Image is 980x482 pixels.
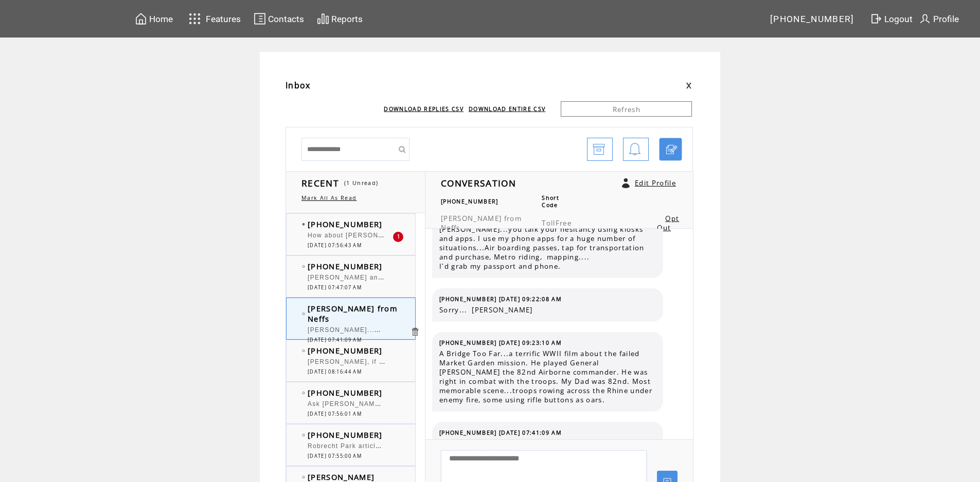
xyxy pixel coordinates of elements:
[308,261,383,271] span: [PHONE_NUMBER]
[308,324,778,334] span: [PERSON_NAME]...Dirty [PERSON_NAME]..Easy for me. An actor we both have watched extensively...[PE...
[186,10,204,27] img: features.svg
[439,295,562,303] span: [PHONE_NUMBER] [DATE] 09:22:08 AM
[302,312,305,315] img: bulletEmpty.png
[868,11,917,27] a: Logout
[308,303,398,324] span: [PERSON_NAME] from Neffs
[439,225,655,271] span: [PERSON_NAME]...you talk your hesitancy using kiosks and apps. I use my phone apps for a huge num...
[308,430,383,440] span: [PHONE_NUMBER]
[308,356,611,366] span: [PERSON_NAME], if [DATE] night football started in [DATE] then it's been [DATE], not 50
[439,305,655,314] span: Sorry... [PERSON_NAME]
[870,12,882,25] img: exit.svg
[252,11,306,27] a: Contacts
[917,11,960,27] a: Profile
[659,138,682,161] a: Click to start a chat with mobile number by SMS
[439,429,562,436] span: [PHONE_NUMBER] [DATE] 07:41:09 AM
[286,80,311,91] span: Inbox
[301,177,339,189] span: RECENT
[308,337,362,343] span: [DATE] 07:41:09 AM
[308,411,362,417] span: [DATE] 07:56:01 AM
[184,9,242,29] a: Features
[441,177,516,189] span: CONVERSATION
[308,229,963,239] span: How about [PERSON_NAME] bringing that back or are we done with [PERSON_NAME] and as far as who co...
[317,12,329,25] img: chart.svg
[301,194,357,201] a: Mark All As Read
[384,105,464,113] a: DOWNLOAD REPLIES CSV
[308,368,362,375] span: [DATE] 08:16:44 AM
[302,265,305,268] img: bulletEmpty.png
[439,349,655,404] span: A Bridge Too Far...a terrific WWII film about the failed Market Garden mission. He played General...
[206,14,241,24] span: Features
[393,232,403,242] div: 1
[439,439,655,467] span: [PERSON_NAME]...Dirty [PERSON_NAME]..Easy for me. An actor we both have watched extensively...[PE...
[302,349,305,352] img: bulletEmpty.png
[308,242,362,249] span: [DATE] 07:56:43 AM
[657,214,679,232] a: Opt Out
[394,138,409,161] input: Submit
[441,214,522,232] span: [PERSON_NAME] from Neffs
[315,11,364,27] a: Reports
[308,284,362,291] span: [DATE] 07:47:07 AM
[622,178,630,188] a: Click to edit user profile
[919,12,931,25] img: profile.svg
[308,271,619,282] span: [PERSON_NAME] and [PERSON_NAME]. CSI with [PERSON_NAME] and [PERSON_NAME].
[149,14,173,24] span: Home
[268,14,304,24] span: Contacts
[542,194,559,209] span: Short Code
[542,218,572,228] span: TollFree
[770,14,854,24] span: [PHONE_NUMBER]
[410,327,420,337] a: Click to delete these messgaes
[133,11,174,27] a: Home
[302,434,305,436] img: bulletEmpty.png
[302,223,305,226] img: bulletFull.png
[302,476,305,478] img: bulletEmpty.png
[469,105,545,113] a: DOWNLOAD ENTIRE CSV
[933,14,959,24] span: Profile
[254,12,266,25] img: contacts.svg
[308,219,383,229] span: [PHONE_NUMBER]
[135,12,147,25] img: home.svg
[308,398,527,408] span: Ask [PERSON_NAME] who the pirates are playing in the playoffs
[302,392,305,394] img: bulletEmpty.png
[884,14,913,24] span: Logout
[439,339,562,346] span: [PHONE_NUMBER] [DATE] 09:23:10 AM
[308,387,383,398] span: [PHONE_NUMBER]
[331,14,363,24] span: Reports
[308,472,375,482] span: [PERSON_NAME]
[308,345,383,356] span: [PHONE_NUMBER]
[629,138,641,161] img: bell.png
[635,178,676,188] a: Edit Profile
[441,198,498,205] span: [PHONE_NUMBER]
[561,101,692,117] a: Refresh
[308,453,362,459] span: [DATE] 07:55:00 AM
[308,440,459,450] span: Robrecht Park article [URL][DOMAIN_NAME]
[344,179,378,187] span: (1 Unread)
[593,138,605,161] img: archive.png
